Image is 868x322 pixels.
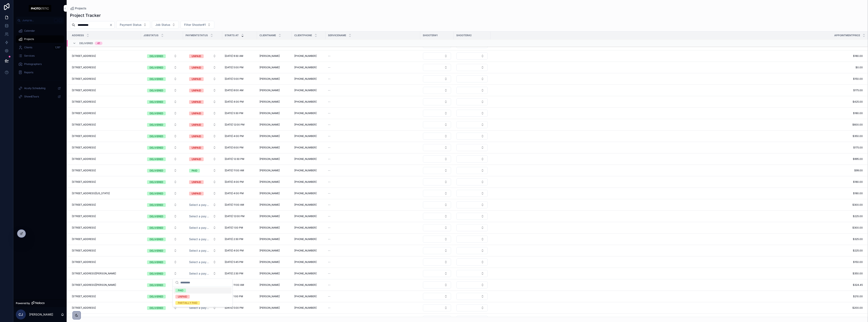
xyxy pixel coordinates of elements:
a: -- [328,146,418,149]
a: Projects [16,35,64,43]
a: [DATE] 5:00 PM [225,77,254,81]
a: Select Button [143,144,181,152]
a: Select Button [423,87,451,94]
span: [PERSON_NAME] [259,169,280,172]
a: [PERSON_NAME] [259,112,289,115]
img: App logo [29,5,51,12]
a: Select Button [143,75,181,83]
button: Select Button [186,98,219,106]
a: Select Button [423,144,451,151]
span: Projects [75,6,86,10]
a: [PHONE_NUMBER] [294,123,317,126]
button: Select Button [456,178,488,185]
button: Select Button [144,64,180,71]
a: [STREET_ADDRESS] [72,54,138,58]
a: Select Button [423,52,451,60]
span: [STREET_ADDRESS] [72,54,96,58]
span: [PERSON_NAME] [259,77,280,81]
button: Select Button [144,167,180,174]
a: Select Button [186,109,220,117]
a: $99.00 [490,169,863,172]
span: Show&Tours [24,95,39,98]
a: [PHONE_NUMBER] [294,66,323,69]
span: Jump to... [22,19,52,22]
span: -- [328,146,330,149]
a: Select Button [186,86,220,94]
span: [DATE] 5:00 PM [225,77,243,81]
button: Select Button [116,21,150,29]
a: Select Button [456,75,488,83]
a: [PERSON_NAME] [259,146,289,149]
button: Select Button [456,52,488,60]
a: Select Button [456,167,488,174]
span: [DATE] 8:00 AM [225,89,243,92]
button: Select Button [144,144,180,151]
span: $180.00 [490,180,863,184]
a: Select Button [456,155,488,163]
a: [DATE] 4:00 PM [225,180,254,184]
a: [PHONE_NUMBER] [294,100,323,103]
a: [PERSON_NAME] [259,180,289,184]
button: Select Button [423,64,451,71]
a: Select Button [456,109,488,117]
a: [STREET_ADDRESS] [72,169,138,172]
a: [PHONE_NUMBER] [294,169,317,172]
span: [STREET_ADDRESS] [72,134,96,138]
div: UNPAID [192,146,201,150]
span: [DATE] 12:00 PM [225,123,244,126]
span: Projects [24,37,34,41]
button: Select Button [186,132,219,140]
div: DELIVERED [150,123,163,127]
a: [PHONE_NUMBER] [294,180,323,184]
a: [DATE] 12:30 PM [225,157,254,161]
div: UNPAID [192,77,201,81]
button: Select Button [423,87,451,94]
a: $0.00 [490,66,863,69]
div: DELIVERED [150,146,163,150]
a: -- [328,77,418,81]
button: Select Button [456,155,488,163]
a: Select Button [143,155,181,163]
div: UNPAID [192,123,201,127]
a: [STREET_ADDRESS] [72,66,138,69]
button: Select Button [186,64,219,71]
span: -- [328,169,330,172]
a: -- [328,169,418,172]
a: Select Button [456,132,488,140]
span: Acuity Scheduling [24,87,45,90]
a: [PHONE_NUMBER] [294,157,317,161]
a: $175.00 [490,89,863,92]
span: [PERSON_NAME] [259,100,280,103]
a: $425.00 [490,100,863,103]
a: -- [328,134,418,138]
a: Select Button [456,98,488,106]
span: K [59,19,62,22]
a: Select Button [186,155,220,163]
button: Select Button [423,121,451,128]
a: -- [328,123,418,126]
span: [PERSON_NAME] [259,146,280,149]
div: UNPAID [192,180,201,184]
a: Select Button [186,52,220,60]
div: 1,197 [54,45,62,50]
button: Select Button [456,64,488,71]
div: UNPAID [192,112,201,115]
span: [PERSON_NAME] [259,54,280,58]
a: [DATE] 12:00 PM [225,123,254,126]
button: Select Button [144,132,180,140]
a: -- [328,100,418,103]
span: [STREET_ADDRESS] [72,77,96,81]
a: [PERSON_NAME] [259,66,289,69]
a: Select Button [423,178,451,186]
a: Select Button [186,189,220,197]
button: Select Button [456,98,488,105]
span: Services [24,54,35,57]
button: Select Button [144,98,180,106]
a: Calendar [16,27,64,35]
span: Photographers [24,62,42,66]
a: [PERSON_NAME] [259,169,289,172]
button: Select Button [186,75,219,83]
a: Select Button [143,189,181,197]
